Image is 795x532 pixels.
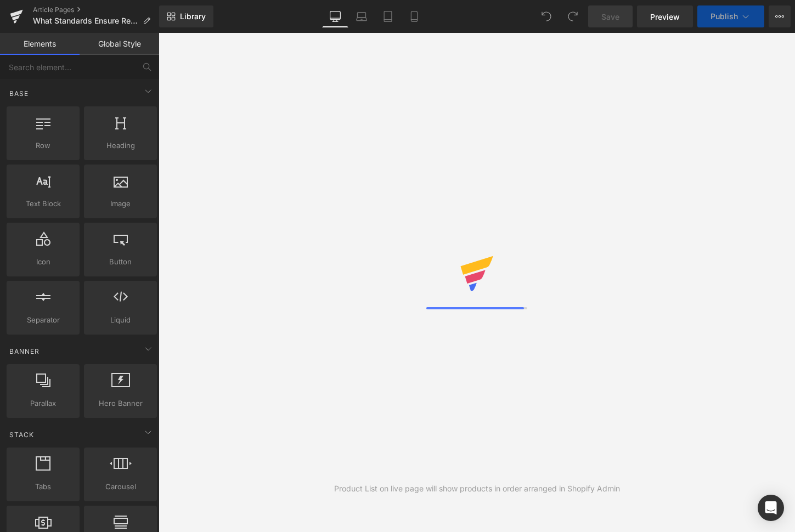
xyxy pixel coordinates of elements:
[87,314,154,326] span: Liquid
[8,88,30,99] span: Base
[87,481,154,493] span: Carousel
[87,256,154,268] span: Button
[637,5,693,27] a: Preview
[10,398,76,409] span: Parallax
[10,140,76,151] span: Row
[87,198,154,210] span: Image
[334,483,620,495] div: Product List on live page will show products in order arranged in Shopify Admin
[80,33,159,55] a: Global Style
[401,5,427,27] a: Mobile
[33,16,138,25] span: What Standards Ensure Refurbished E-Bike Quality?
[8,429,35,440] span: Stack
[711,12,738,21] span: Publish
[10,314,76,326] span: Separator
[87,140,154,151] span: Heading
[10,256,76,268] span: Icon
[758,495,784,521] div: Open Intercom Messenger
[375,5,401,27] a: Tablet
[348,5,375,27] a: Laptop
[159,5,213,27] a: New Library
[10,481,76,493] span: Tabs
[10,198,76,210] span: Text Block
[8,346,41,356] span: Banner
[697,5,764,27] button: Publish
[650,11,680,22] span: Preview
[33,5,159,14] a: Article Pages
[535,5,557,27] button: Undo
[87,398,154,409] span: Hero Banner
[180,12,206,21] span: Library
[769,5,791,27] button: More
[322,5,348,27] a: Desktop
[601,11,619,22] span: Save
[562,5,584,27] button: Redo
